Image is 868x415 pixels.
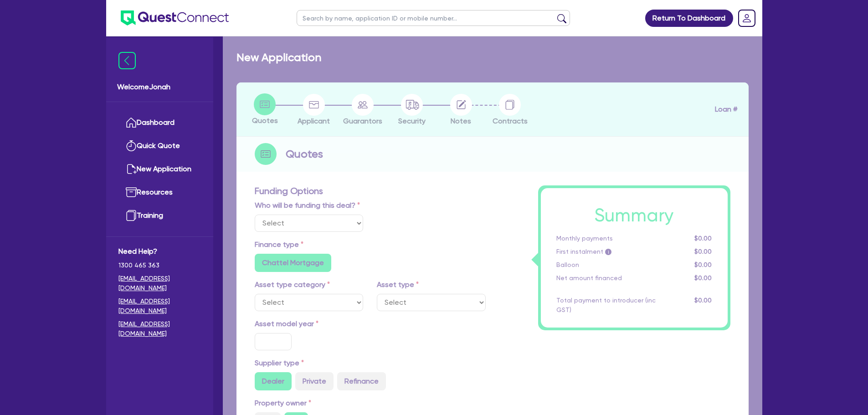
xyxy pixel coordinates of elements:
a: Return To Dashboard [645,10,733,27]
img: training [126,210,137,221]
a: Quick Quote [118,134,201,158]
a: Dropdown toggle [735,6,759,30]
input: Search by name, application ID or mobile number... [297,10,570,26]
img: quest-connect-logo-blue [121,10,229,26]
a: New Application [118,158,201,181]
a: Resources [118,181,201,204]
a: [EMAIL_ADDRESS][DOMAIN_NAME] [118,297,201,316]
a: Training [118,204,201,227]
span: Need Help? [118,246,201,257]
a: [EMAIL_ADDRESS][DOMAIN_NAME] [118,274,201,293]
img: new-application [126,164,137,174]
img: quick-quote [126,140,137,151]
img: resources [126,187,137,198]
img: icon-menu-close [118,52,136,69]
span: Welcome Jonah [117,82,202,92]
span: 1300 465 363 [118,261,201,270]
a: Dashboard [118,111,201,134]
a: [EMAIL_ADDRESS][DOMAIN_NAME] [118,319,201,338]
